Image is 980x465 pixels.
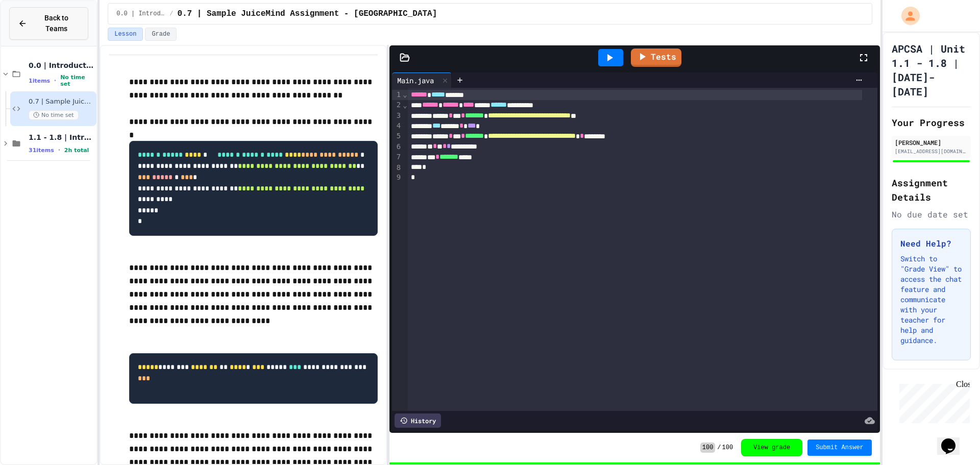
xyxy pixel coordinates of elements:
span: 0.0 | Introduction to APCSA [116,10,165,18]
span: 1.1 - 1.8 | Introduction to Java [29,133,94,142]
h3: Need Help? [900,237,962,250]
span: 1 items [29,78,50,84]
span: 100 [722,444,733,452]
div: Main.java [392,75,439,86]
button: Back to Teams [9,7,88,40]
button: View grade [741,439,802,456]
div: 4 [392,121,402,131]
span: 31 items [29,147,54,154]
div: Chat with us now!Close [4,4,70,65]
h2: Your Progress [892,115,971,130]
div: 1 [392,90,402,100]
button: Grade [145,28,177,41]
div: 5 [392,131,402,141]
iframe: chat widget [937,424,970,455]
div: 2 [392,100,402,110]
span: 0.0 | Introduction to APCSA [29,61,94,70]
div: No due date set [892,208,971,221]
span: Back to Teams [33,13,80,34]
div: 9 [392,173,402,183]
div: 6 [392,142,402,152]
span: 0.7 | Sample JuiceMind Assignment - Java [177,8,437,20]
iframe: chat widget [895,380,970,423]
span: 100 [700,443,716,453]
div: History [395,413,441,428]
p: Switch to "Grade View" to access the chat feature and communicate with your teacher for help and ... [900,254,962,346]
a: Tests [631,48,681,67]
h2: Assignment Details [892,176,971,204]
div: 7 [392,152,402,162]
button: Submit Answer [807,439,872,456]
div: My Account [891,4,922,28]
div: [PERSON_NAME] [895,138,968,147]
span: Submit Answer [816,444,864,452]
button: Lesson [108,28,143,41]
div: 3 [392,111,402,121]
span: No time set [60,74,94,87]
h1: APCSA | Unit 1.1 - 1.8 | [DATE]-[DATE] [892,41,971,99]
span: / [169,10,173,18]
span: 0.7 | Sample JuiceMind Assignment - [GEOGRAPHIC_DATA] [29,97,94,106]
span: Fold line [402,90,407,99]
span: • [54,77,56,85]
span: / [717,444,721,452]
span: No time set [29,110,79,120]
div: Main.java [392,72,452,88]
div: 8 [392,163,402,173]
span: Fold line [402,101,407,109]
span: 2h total [64,147,89,154]
div: [EMAIL_ADDRESS][DOMAIN_NAME] [895,148,968,155]
span: • [58,146,60,154]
